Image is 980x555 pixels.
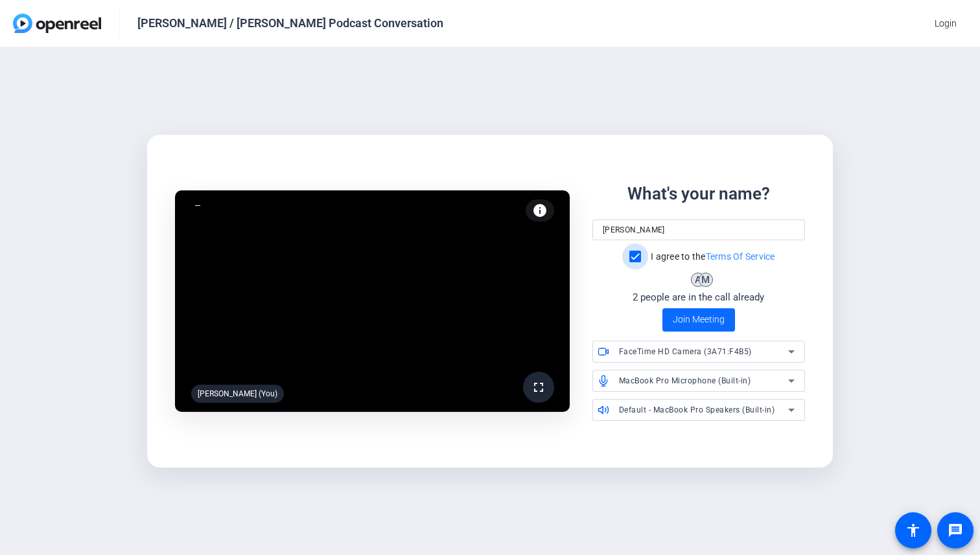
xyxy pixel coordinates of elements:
label: I agree to the [648,250,775,263]
button: Join Meeting [662,308,735,332]
span: Join Meeting [673,313,725,326]
div: 2 people are in the call already [633,290,764,305]
a: Terms Of Service [706,251,775,262]
input: Your name [603,222,795,238]
div: What's your name? [627,181,770,207]
img: OpenReel logo [13,14,101,33]
span: FaceTime HD Camera (3A71:F4B5) [619,347,752,356]
div: A [691,273,705,287]
span: MacBook Pro Microphone (Built-in) [619,376,751,385]
div: [PERSON_NAME] (You) [191,385,284,403]
mat-icon: message [948,523,963,538]
span: Default - MacBook Pro Speakers (Built-in) [619,405,775,414]
div: [PERSON_NAME] / [PERSON_NAME] Podcast Conversation [137,16,443,31]
mat-icon: accessibility [905,523,921,538]
mat-icon: info [532,203,548,218]
button: Login [924,12,967,35]
span: Login [935,17,957,30]
div: M [699,273,713,287]
mat-icon: fullscreen [531,379,546,395]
